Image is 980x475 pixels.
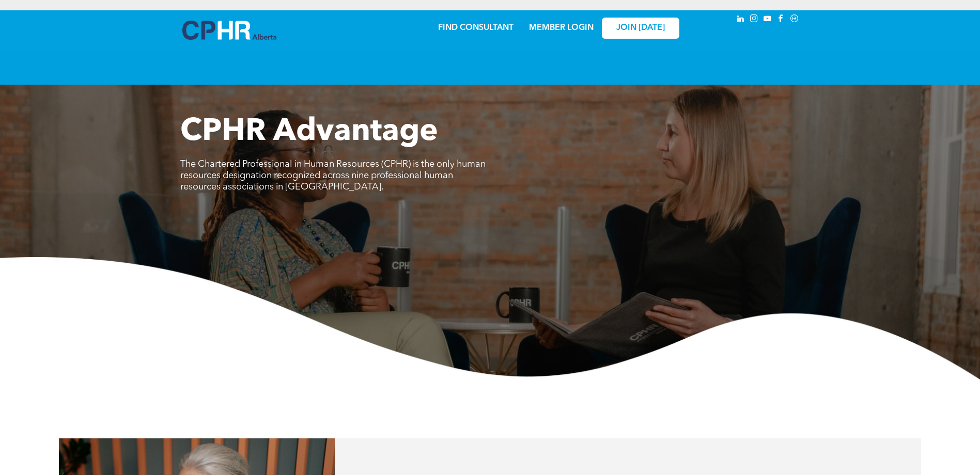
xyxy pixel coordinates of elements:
span: CPHR Advantage [180,117,438,148]
span: The Chartered Professional in Human Resources (CPHR) is the only human resources designation reco... [180,160,486,192]
img: A blue and white logo for cp alberta [182,21,276,40]
a: Social network [789,13,800,27]
a: youtube [762,13,773,27]
a: instagram [749,13,760,27]
a: JOIN [DATE] [602,18,679,39]
a: MEMBER LOGIN [529,24,594,32]
a: linkedin [735,13,746,27]
a: facebook [775,13,787,27]
a: FIND CONSULTANT [438,24,514,32]
span: JOIN [DATE] [616,23,665,33]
